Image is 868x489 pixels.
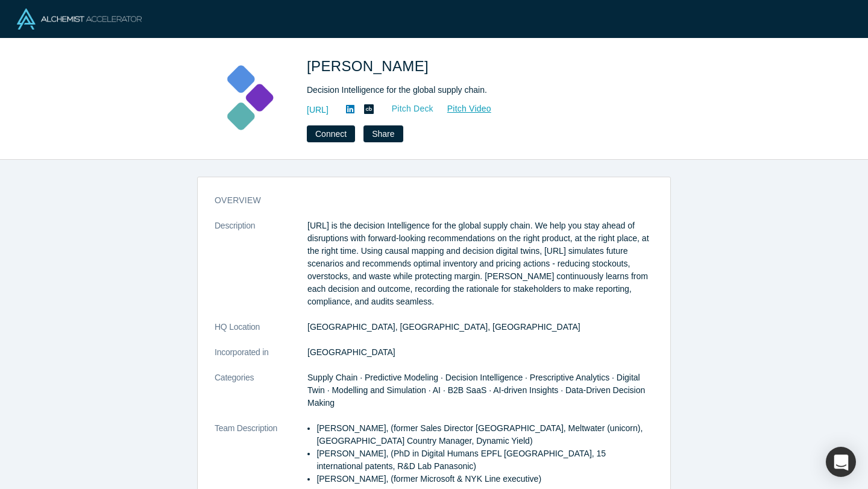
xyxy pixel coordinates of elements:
[215,346,307,371] dt: Incorporated in
[215,321,307,346] dt: HQ Location
[307,346,653,359] dd: [GEOGRAPHIC_DATA]
[434,102,492,116] a: Pitch Video
[363,125,403,142] button: Share
[307,84,644,96] div: Decision Intelligence for the global supply chain.
[215,371,307,422] dt: Categories
[307,373,645,408] span: Supply Chain · Predictive Modeling · Decision Intelligence · Prescriptive Analytics · Digital Twi...
[17,8,142,30] img: Alchemist Logo
[215,219,307,321] dt: Description
[206,55,290,140] img: Kimaru AI's Logo
[307,321,653,333] dd: [GEOGRAPHIC_DATA], [GEOGRAPHIC_DATA], [GEOGRAPHIC_DATA]
[307,125,355,142] button: Connect
[215,194,637,207] h3: overview
[307,58,433,74] span: [PERSON_NAME]
[316,473,653,485] li: [PERSON_NAME], (former Microsoft & NYK Line executive)
[379,102,434,116] a: Pitch Deck
[307,104,329,116] a: [URL]
[307,219,653,308] p: [URL] is the decision Intelligence for the global supply chain. We help you stay ahead of disrupt...
[316,422,653,447] li: [PERSON_NAME], (former Sales Director [GEOGRAPHIC_DATA], Meltwater (unicorn), [GEOGRAPHIC_DATA] C...
[316,447,653,473] li: [PERSON_NAME], (PhD in Digital Humans EPFL [GEOGRAPHIC_DATA], 15 international patents, R&D Lab P...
